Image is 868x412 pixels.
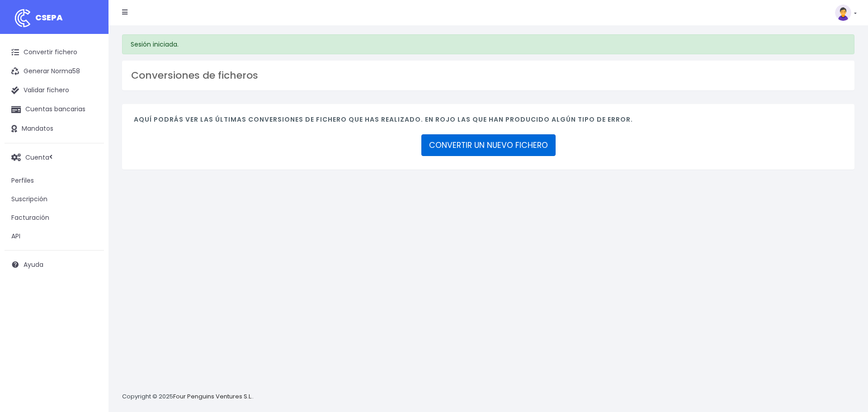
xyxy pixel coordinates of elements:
a: Cuentas bancarias [5,100,104,119]
span: Cuenta [25,152,49,161]
a: Validar fichero [5,81,104,100]
span: Ayuda [24,260,43,269]
p: Copyright © 2025 . [122,392,254,402]
a: Generar Norma58 [5,62,104,81]
a: Perfiles [5,171,104,190]
a: CONVERTIR UN NUEVO FICHERO [421,134,556,156]
a: Facturación [5,208,104,227]
h4: Aquí podrás ver las últimas conversiones de fichero que has realizado. En rojo las que han produc... [134,116,843,128]
a: Ayuda [5,255,104,274]
div: Sesión iniciada. [122,34,854,54]
a: Four Penguins Ventures S.L. [173,392,252,401]
a: Suscripción [5,190,104,208]
img: profile [835,5,851,21]
a: Convertir fichero [5,43,104,62]
img: logo [11,7,34,29]
a: Cuenta [5,148,104,167]
a: Mandatos [5,119,104,138]
a: API [5,227,104,246]
span: CSEPA [35,12,63,23]
h3: Conversiones de ficheros [131,70,845,81]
